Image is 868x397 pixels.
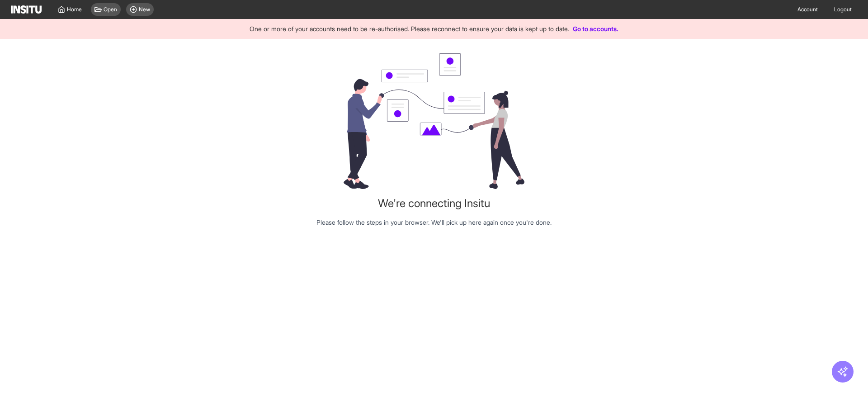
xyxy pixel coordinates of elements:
[67,6,82,13] span: Home
[139,6,150,13] span: New
[378,196,490,211] h1: We're connecting Insitu
[11,5,42,14] img: Logo
[250,25,569,33] span: One or more of your accounts need to be re-authorised. Please reconnect to ensure your data is ke...
[316,218,552,227] p: Please follow the steps in your browser. We'll pick up here again once you're done.
[104,6,117,13] span: Open
[573,25,618,33] a: Go to accounts.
